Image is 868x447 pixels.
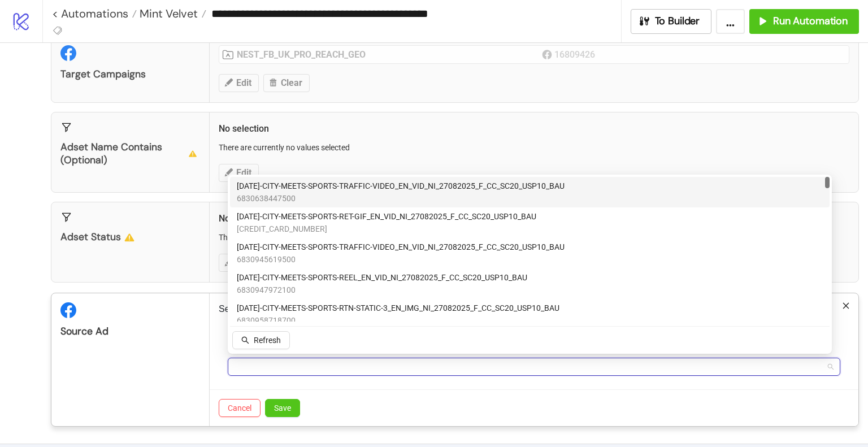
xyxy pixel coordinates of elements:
[265,399,300,417] button: Save
[655,15,700,28] span: To Builder
[241,336,249,344] span: search
[274,403,291,413] span: Save
[52,8,137,19] a: < Automations
[237,271,527,284] span: [DATE]-CITY-MEETS-SPORTS-REEL_EN_VID_NI_27082025_F_CC_SC20_USP10_BAU
[230,268,830,299] div: AD331-CITY-MEETS-SPORTS-REEL_EN_VID_NI_27082025_F_CC_SC20_USP10_BAU
[230,207,830,238] div: AD335-CITY-MEETS-SPORTS-RET-GIF_EN_VID_NI_27082025_F_CC_SC20_USP10_BAU
[237,241,565,253] span: [DATE]-CITY-MEETS-SPORTS-TRAFFIC-VIDEO_EN_VID_NI_27082025_F_CC_SC20_USP10_BAU
[230,177,830,207] div: AD330-CITY-MEETS-SPORTS-TRAFFIC-VIDEO_EN_VID_NI_27082025_F_CC_SC20_USP10_BAU
[60,325,200,338] div: Source Ad
[237,253,565,266] span: 6830945619500
[232,331,290,349] button: Refresh
[237,314,559,327] span: 6830958718700
[237,192,565,205] span: 6830638447500
[842,302,850,310] span: close
[230,299,830,329] div: AD338-CITY-MEETS-SPORTS-RTN-STATIC-3_EN_IMG_NI_27082025_F_CC_SC20_USP10_BAU
[228,403,251,413] span: Cancel
[773,15,848,28] span: Run Automation
[137,6,198,21] span: Mint Velvet
[254,336,281,345] span: Refresh
[237,210,536,223] span: [DATE]-CITY-MEETS-SPORTS-RET-GIF_EN_VID_NI_27082025_F_CC_SC20_USP10_BAU
[219,302,849,316] p: Select one or more Ads
[716,9,745,34] button: ...
[237,180,565,192] span: [DATE]-CITY-MEETS-SPORTS-TRAFFIC-VIDEO_EN_VID_NI_27082025_F_CC_SC20_USP10_BAU
[219,399,261,417] button: Cancel
[137,8,206,19] a: Mint Velvet
[237,284,527,296] span: 6830947972100
[230,238,830,268] div: AD330-CITY-MEETS-SPORTS-TRAFFIC-VIDEO_EN_VID_NI_27082025_F_CC_SC20_USP10_BAU
[235,360,237,374] input: Select ad ids from list
[749,9,859,34] button: Run Automation
[631,9,712,34] button: To Builder
[237,302,559,314] span: [DATE]-CITY-MEETS-SPORTS-RTN-STATIC-3_EN_IMG_NI_27082025_F_CC_SC20_USP10_BAU
[237,223,536,235] span: [CREDIT_CARD_NUMBER]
